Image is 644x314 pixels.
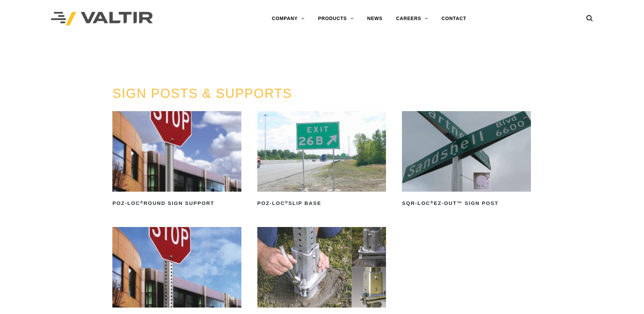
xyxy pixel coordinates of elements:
[402,198,531,209] h2: SQR-LOC EZ-Out™ Sign Post
[51,12,153,26] img: Valtir
[257,111,386,209] a: POZ-LOC®Slip Base
[140,200,144,204] sup: ®
[389,12,435,25] a: CAREERS
[430,200,434,204] sup: ®
[285,200,288,204] sup: ®
[402,111,531,209] a: SQR-LOC®EZ-Out™ Sign Post
[112,86,292,101] a: SIGN POSTS & SUPPORTS
[112,111,241,209] a: POZ-LOC®Round Sign Support
[361,12,389,25] a: NEWS
[112,198,241,209] h2: POZ-LOC Round Sign Support
[265,12,311,25] a: COMPANY
[435,12,473,25] a: CONTACT
[257,198,386,209] h2: POZ-LOC Slip Base
[311,12,361,25] a: PRODUCTS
